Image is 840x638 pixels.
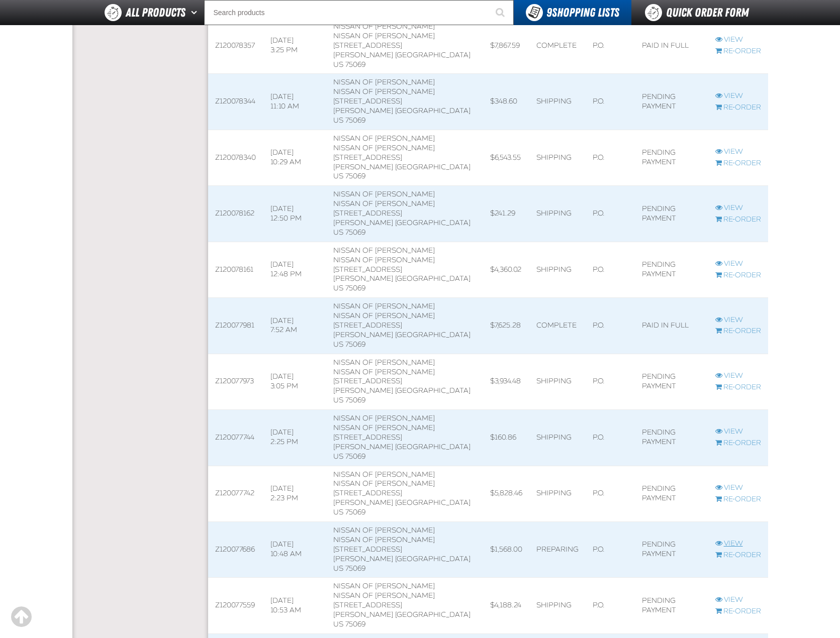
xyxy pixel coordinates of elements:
[483,242,529,297] td: $4,360.02
[715,439,761,448] a: Re-Order Z120077744 order
[208,186,263,242] td: Z120078162
[395,498,471,507] span: [GEOGRAPHIC_DATA]
[333,443,393,451] span: [PERSON_NAME]
[333,107,393,115] span: [PERSON_NAME]
[345,396,365,404] bdo: 75069
[333,172,343,180] span: US
[333,41,402,50] span: [STREET_ADDRESS]
[395,51,471,59] span: [GEOGRAPHIC_DATA]
[529,186,586,242] td: Shipping
[333,620,343,628] span: US
[715,383,761,392] a: Re-Order Z120077973 order
[333,256,435,264] span: Nissan of [PERSON_NAME]
[715,259,761,269] a: View Z120078161 order
[715,203,761,213] a: View Z120078162 order
[635,74,708,130] td: Pending payment
[333,526,435,535] b: Nissan of [PERSON_NAME]
[395,555,471,563] span: [GEOGRAPHIC_DATA]
[635,578,708,633] td: Pending payment
[395,443,471,451] span: [GEOGRAPHIC_DATA]
[333,153,402,162] span: [STREET_ADDRESS]
[635,186,708,242] td: Pending payment
[333,321,402,330] span: [STREET_ADDRESS]
[333,591,435,600] span: Nissan of [PERSON_NAME]
[395,331,471,339] span: [GEOGRAPHIC_DATA]
[395,610,471,619] span: [GEOGRAPHIC_DATA]
[10,606,32,628] div: Scroll to the top
[333,163,393,171] span: [PERSON_NAME]
[546,6,619,20] span: Shopping Lists
[333,209,402,218] span: [STREET_ADDRESS]
[333,396,343,404] span: US
[333,489,402,497] span: [STREET_ADDRESS]
[586,74,635,130] td: P.O.
[635,298,708,354] td: Paid in full
[395,219,471,227] span: [GEOGRAPHIC_DATA]
[333,582,435,590] b: Nissan of [PERSON_NAME]
[333,60,343,69] span: US
[546,6,552,20] strong: 9
[333,414,435,422] b: Nissan of [PERSON_NAME]
[635,466,708,521] td: Pending payment
[715,371,761,381] a: View Z120077973 order
[529,410,586,466] td: Shipping
[333,555,393,563] span: [PERSON_NAME]
[263,410,326,466] td: [DATE] 2:25 PM
[333,545,402,554] span: [STREET_ADDRESS]
[483,522,529,578] td: $1,568.00
[333,423,435,432] span: Nissan of [PERSON_NAME]
[333,190,435,198] b: Nissan of [PERSON_NAME]
[635,18,708,73] td: Paid in full
[529,354,586,409] td: Shipping
[263,186,326,242] td: [DATE] 12:50 PM
[263,466,326,521] td: [DATE] 2:23 PM
[529,522,586,578] td: Preparing
[333,368,435,376] span: Nissan of [PERSON_NAME]
[333,508,343,516] span: US
[586,298,635,354] td: P.O.
[529,242,586,297] td: Shipping
[208,18,263,73] td: Z120078357
[635,522,708,578] td: Pending payment
[263,298,326,354] td: [DATE] 7:52 AM
[345,564,365,573] bdo: 75069
[333,246,435,255] b: Nissan of [PERSON_NAME]
[333,311,435,320] span: Nissan of [PERSON_NAME]
[333,97,402,105] span: [STREET_ADDRESS]
[715,271,761,280] a: Re-Order Z120078161 order
[715,551,761,560] a: Re-Order Z120077686 order
[333,199,435,208] span: Nissan of [PERSON_NAME]
[345,172,365,180] bdo: 75069
[333,22,435,31] b: Nissan of [PERSON_NAME]
[126,4,185,22] span: All Products
[333,78,435,86] b: Nissan of [PERSON_NAME]
[333,479,435,488] span: Nissan of [PERSON_NAME]
[208,298,263,354] td: Z120077981
[635,410,708,466] td: Pending payment
[586,410,635,466] td: P.O.
[333,610,393,619] span: [PERSON_NAME]
[333,228,343,237] span: US
[333,470,435,479] b: Nissan of [PERSON_NAME]
[345,228,365,237] bdo: 75069
[263,354,326,409] td: [DATE] 3:05 PM
[263,74,326,130] td: [DATE] 11:10 AM
[715,47,761,56] a: Re-Order Z120078357 order
[345,116,365,125] bdo: 75069
[715,427,761,437] a: View Z120077744 order
[208,130,263,185] td: Z120078340
[333,302,435,310] b: Nissan of [PERSON_NAME]
[208,466,263,521] td: Z120077742
[715,607,761,616] a: Re-Order Z120077559 order
[395,386,471,395] span: [GEOGRAPHIC_DATA]
[333,274,393,283] span: [PERSON_NAME]
[715,539,761,549] a: View Z120077686 order
[529,74,586,130] td: Shipping
[715,159,761,168] a: Re-Order Z120078340 order
[395,274,471,283] span: [GEOGRAPHIC_DATA]
[483,74,529,130] td: $348.60
[529,578,586,633] td: Shipping
[483,410,529,466] td: $160.86
[715,147,761,157] a: View Z120078340 order
[715,215,761,225] a: Re-Order Z120078162 order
